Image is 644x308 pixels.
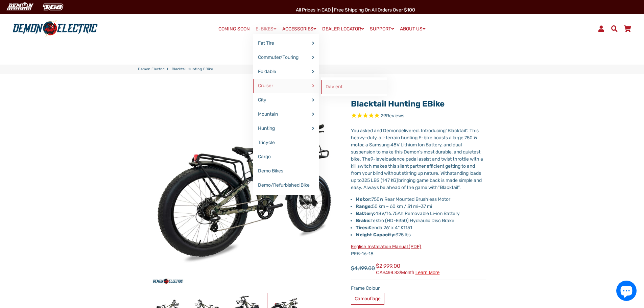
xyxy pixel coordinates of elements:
[419,149,420,155] span: ’
[253,121,319,136] a: Hunting
[356,224,486,231] li: Kenda 26" x 4" K1151
[351,244,421,250] a: English Installation Manual (PDF)
[466,128,467,134] span: ”
[253,107,319,121] a: Mountain
[351,112,486,120] span: Rated 4.7 out of 5 stars 29 reviews
[356,196,486,203] li: 750W Rear Mounted Brushless Motor
[398,24,428,34] a: ABOUT US
[381,113,404,119] span: 29 reviews
[458,185,461,190] span: ”.
[253,36,319,50] a: Fat Tire
[448,128,466,134] span: Blacktail
[321,80,387,94] a: Davient
[351,128,479,155] span: . This heavy-duty, all-terrain hunting E-bike boasts a large 750 W motor, a Samsung 48V Lithium I...
[376,262,439,275] span: $2,999.00
[138,67,165,72] a: Demon Electric
[10,20,100,38] img: Demon Electric logo
[386,113,404,119] span: Reviews
[253,93,319,107] a: City
[253,50,319,65] a: Commuter/Touring
[362,177,398,183] span: 325 LBS (147 KG)
[253,79,319,93] a: Cruiser
[356,211,375,216] strong: Battery:
[253,178,319,192] a: Demo/Refurbished Bike
[356,231,486,238] li: 325 lbs
[253,65,319,79] a: Foldable
[356,204,372,209] strong: Range:
[216,24,252,34] a: COMING SOON
[440,185,458,190] span: Blacktail
[351,293,384,305] label: Camouflage
[172,67,213,72] span: Blacktail Hunting eBike
[371,156,386,162] span: 9-level
[356,232,396,238] strong: Weight Capacity:
[3,1,36,13] img: Demon Electric
[296,7,415,13] span: All Prices in CAD | Free shipping on all orders over $100
[253,24,279,34] a: E-BIKES
[280,24,319,34] a: ACCESSORIES
[356,225,369,231] strong: Tires:
[356,203,486,210] li: 50 km – 60 km / 31 mi 37 mi
[351,264,375,273] span: $4,199.00
[351,149,480,162] span: s most durable, and quietest bike. The
[39,1,67,13] img: TGB Canada
[418,204,421,209] span: –
[438,185,440,190] span: “
[351,244,421,257] span: PEB-16-18
[446,128,448,134] span: “
[614,281,639,303] inbox-online-store-chat: Shopify online store chat
[253,150,319,164] a: Cargo
[320,24,366,34] a: DEALER LOCATOR
[356,196,372,202] strong: Motor:
[351,156,483,190] span: cadence pedal assist and twist throttle with a kill switch makes this silent partner efficient ge...
[356,217,486,224] li: Tektro (HD-E350) Hydraulic Disc Brake
[351,285,486,292] label: Frame Colour
[367,24,397,34] a: SUPPORT
[253,164,319,178] a: Demo Bikes
[351,128,399,134] span: You asked and Demon
[356,218,371,223] strong: Brake:
[351,99,445,109] a: Blacktail Hunting eBike
[253,136,319,150] a: Tricycle
[399,128,446,134] span: delivered. Introducing
[356,210,486,217] li: 48V/16.75Ah Removable Li-ion Battery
